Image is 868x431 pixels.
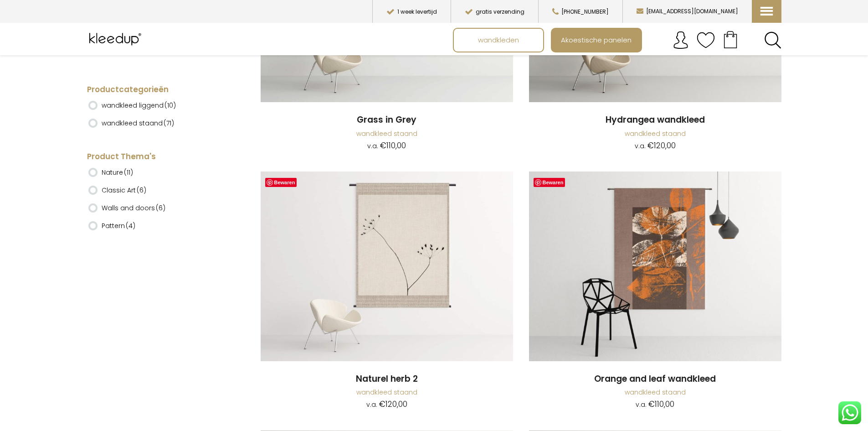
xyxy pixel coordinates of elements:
a: Grass in Grey [261,114,513,126]
label: Pattern [102,218,135,234]
a: Bewaren [534,178,565,187]
img: Kleedup [87,28,146,51]
bdi: 110,00 [380,140,406,151]
label: Nature [102,165,133,180]
span: (6) [156,203,165,213]
span: Akoestische panelen [556,31,637,49]
span: (10) [164,101,176,110]
nav: Main menu [453,28,788,52]
a: wandkleed staand [625,129,686,138]
span: v.a. [636,400,647,409]
a: Orange and leaf wandkleed [529,373,781,385]
h4: Productcategorieën [87,84,226,95]
span: v.a. [366,400,377,409]
a: Naturel herb 2 [261,373,513,385]
a: Naturel Herb 2 [261,171,513,363]
a: wandkleed staand [356,388,417,397]
img: account.svg [672,31,690,49]
h4: Product Thema's [87,151,226,162]
span: wandkleden [473,31,524,49]
span: € [647,140,654,151]
span: (6) [137,186,146,195]
a: wandkleed staand [356,129,417,138]
bdi: 120,00 [379,399,407,410]
img: Naturel Herb 2 [261,171,513,361]
span: (11) [124,168,133,177]
a: wandkleden [454,29,543,52]
label: wandkleed liggend [102,98,176,113]
a: wandkleed staand [625,388,686,397]
span: € [380,140,386,151]
bdi: 110,00 [648,399,674,410]
label: wandkleed staand [102,115,174,131]
label: Classic Art [102,182,146,198]
span: € [648,399,655,410]
a: Your cart [715,28,746,51]
label: Walls and doors [102,200,165,216]
span: € [379,399,385,410]
a: Hydrangea wandkleed [529,114,781,126]
span: (71) [164,119,174,128]
bdi: 120,00 [647,140,676,151]
img: Orange And Leaf Wandkleed [529,171,781,361]
a: Bewaren [265,178,297,187]
span: v.a. [635,141,646,151]
img: verlanglijstje.svg [697,31,715,49]
span: v.a. [367,141,378,151]
a: Akoestische panelen [552,29,641,52]
a: Search [764,31,781,49]
span: (4) [126,221,135,230]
